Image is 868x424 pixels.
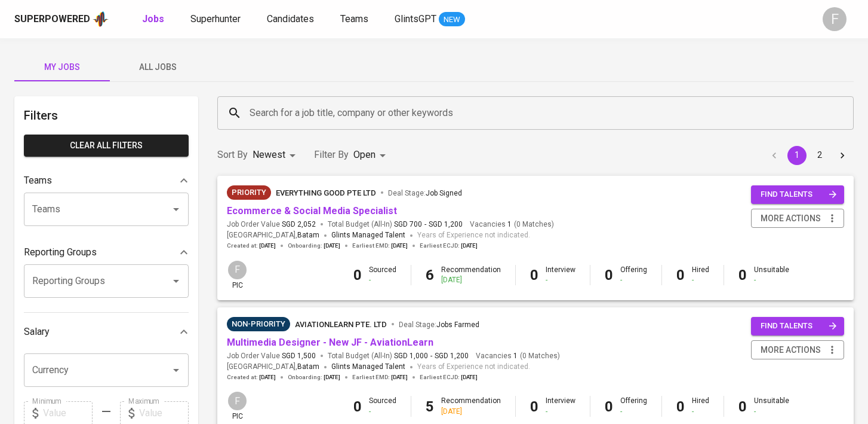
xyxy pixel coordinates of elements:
[227,260,248,291] div: pic
[761,211,821,226] span: more actions
[340,13,368,25] span: Teams
[530,267,538,283] b: 0
[259,373,276,382] span: [DATE]
[168,273,184,289] button: Open
[168,362,184,379] button: Open
[340,12,371,27] a: Teams
[267,13,314,25] span: Candidates
[227,317,290,331] div: Sufficient Talents in Pipeline
[227,242,276,250] span: Created at :
[439,14,465,26] span: NEW
[436,321,479,329] span: Jobs Farmed
[754,275,789,285] div: -
[259,242,276,250] span: [DATE]
[620,396,647,416] div: Offering
[297,230,319,242] span: Batam
[476,351,560,361] span: Vacancies ( 0 Matches )
[227,337,433,348] a: Multimedia Designer - New JF - AviationLearn
[424,219,426,230] span: -
[692,407,709,417] div: -
[605,267,613,283] b: 0
[823,7,847,31] div: F
[24,325,50,339] p: Salary
[399,321,479,329] span: Deal Stage :
[620,265,647,285] div: Offering
[227,318,290,330] span: Non-Priority
[352,373,408,382] span: Earliest EMD :
[546,407,575,417] div: -
[395,13,436,25] span: GlintsGPT
[388,189,462,197] span: Deal Stage :
[352,242,408,250] span: Earliest EMD :
[676,398,685,415] b: 0
[426,267,434,283] b: 6
[33,138,179,153] span: Clear All filters
[754,396,789,416] div: Unsuitable
[353,144,390,166] div: Open
[738,398,747,415] b: 0
[227,185,271,200] div: New Job received from Demand Team
[227,391,248,411] div: F
[470,219,554,230] span: Vacancies ( 0 Matches )
[761,343,821,358] span: more actions
[24,169,189,193] div: Teams
[227,391,248,422] div: pic
[353,267,362,283] b: 0
[353,149,375,160] span: Open
[14,10,109,28] a: Superpoweredapp logo
[546,396,575,416] div: Interview
[227,219,316,230] span: Job Order Value
[288,373,340,382] span: Onboarding :
[394,351,428,361] span: SGD 1,000
[24,240,189,264] div: Reporting Groups
[295,320,387,329] span: Aviationlearn Pte. Ltd
[417,361,530,373] span: Years of Experience not indicated.
[754,265,789,285] div: Unsuitable
[328,351,469,361] span: Total Budget (All-In)
[369,275,396,285] div: -
[395,12,465,27] a: GlintsGPT NEW
[353,398,362,415] b: 0
[217,148,248,162] p: Sort By
[328,219,463,230] span: Total Budget (All-In)
[282,219,316,230] span: SGD 2,052
[391,242,408,250] span: [DATE]
[253,144,300,166] div: Newest
[620,407,647,417] div: -
[227,351,316,361] span: Job Order Value
[751,209,844,228] button: more actions
[324,242,340,250] span: [DATE]
[441,407,501,417] div: [DATE]
[227,260,248,280] div: F
[512,351,518,361] span: 1
[331,362,405,371] span: Glints Managed Talent
[24,173,52,188] p: Teams
[738,267,747,283] b: 0
[314,148,349,162] p: Filter By
[282,351,316,361] span: SGD 1,500
[441,396,501,416] div: Recommendation
[227,187,271,199] span: Priority
[21,60,103,75] span: My Jobs
[288,242,340,250] span: Onboarding :
[530,398,538,415] b: 0
[506,219,512,230] span: 1
[833,146,852,165] button: Go to next page
[14,13,90,26] div: Superpowered
[546,275,575,285] div: -
[227,230,319,242] span: [GEOGRAPHIC_DATA] ,
[420,373,478,382] span: Earliest ECJD :
[810,146,829,165] button: Go to page 2
[751,185,844,204] button: find talents
[190,12,243,27] a: Superhunter
[394,219,422,230] span: SGD 700
[369,396,396,416] div: Sourced
[227,373,276,382] span: Created at :
[190,13,241,25] span: Superhunter
[751,340,844,360] button: more actions
[429,219,463,230] span: SGD 1,200
[441,265,501,285] div: Recommendation
[751,317,844,335] button: find talents
[692,275,709,285] div: -
[420,242,478,250] span: Earliest ECJD :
